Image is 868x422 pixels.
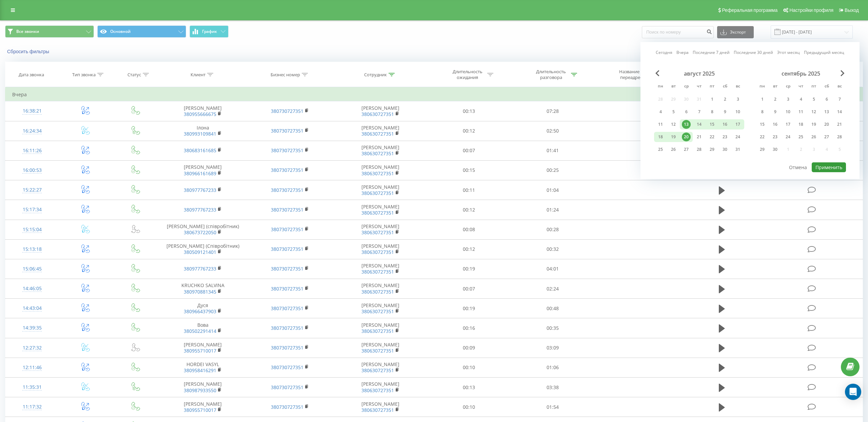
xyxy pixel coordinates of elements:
td: [PERSON_NAME] (співробітник) [159,220,246,239]
a: 380630727351 [361,268,394,275]
div: сб 20 сент. 2025 г. [820,119,833,129]
td: 00:10 [427,358,511,377]
div: вс 24 авг. 2025 г. [731,132,744,142]
div: вт 26 авг. 2025 г. [667,144,680,155]
a: 380630727351 [361,347,394,354]
a: 380630727351 [361,328,394,334]
div: сб 23 авг. 2025 г. [718,132,731,142]
abbr: воскресенье [834,82,845,92]
td: 00:11 [427,180,511,200]
td: 01:06 [511,358,595,377]
a: 380630727351 [361,229,394,236]
a: 380977767233 [184,206,216,213]
a: 380730727351 [271,265,303,272]
td: Ілона [159,121,246,141]
a: 380970881345 [184,288,216,295]
div: 26 [669,145,678,154]
a: 380955710017 [184,407,216,413]
a: 380630727351 [361,190,394,196]
td: 00:19 [427,299,511,318]
div: 4 [656,107,665,116]
div: чт 21 авг. 2025 г. [693,132,706,142]
div: 24 [733,133,742,141]
div: сб 2 авг. 2025 г. [718,94,731,104]
div: 4 [796,95,805,104]
div: 7 [695,107,704,116]
div: 6 [822,95,831,104]
div: 23 [721,133,729,141]
input: Поиск по номеру [642,26,714,38]
div: ср 27 авг. 2025 г. [680,144,693,155]
span: График [202,29,217,34]
a: 380966437903 [184,308,216,315]
div: вс 7 сент. 2025 г. [833,94,846,104]
td: 07:28 [511,101,595,121]
div: пн 22 сент. 2025 г. [756,132,769,142]
a: 380673722050 [184,229,216,236]
div: 5 [809,95,818,104]
div: 26 [809,133,818,141]
div: вт 30 сент. 2025 г. [769,144,782,155]
span: Настройки профиля [789,7,833,13]
div: вс 10 авг. 2025 г. [731,107,744,117]
a: 380502291414 [184,328,216,334]
div: чт 18 сент. 2025 г. [794,119,807,129]
div: 17 [733,120,742,129]
div: сб 30 авг. 2025 г. [718,144,731,155]
a: 380955666675 [184,111,216,117]
div: пт 1 авг. 2025 г. [706,94,718,104]
div: 22 [758,133,767,141]
abbr: четверг [796,82,806,92]
td: [PERSON_NAME] [333,338,427,358]
td: [PERSON_NAME] [333,180,427,200]
div: пт 5 сент. 2025 г. [807,94,820,104]
td: [PERSON_NAME] [333,259,427,279]
a: 380730727351 [271,285,303,292]
div: 31 [733,145,742,154]
div: 16:24:34 [12,124,52,138]
a: 380630727351 [361,308,394,315]
td: [PERSON_NAME] [333,121,427,141]
a: 380730727351 [271,364,303,370]
div: 10 [784,107,792,116]
div: пн 25 авг. 2025 г. [654,144,667,155]
td: [PERSON_NAME] [333,358,427,377]
abbr: пятница [809,82,819,92]
div: 12:11:46 [12,361,52,374]
div: 16:11:26 [12,144,52,157]
button: Все звонки [5,25,94,38]
td: 00:28 [511,220,595,239]
td: 03:38 [511,378,595,397]
span: Previous Month [655,70,659,76]
div: вс 21 сент. 2025 г. [833,119,846,129]
div: 15:13:18 [12,243,52,256]
button: Экспорт [717,26,754,38]
td: 00:15 [427,160,511,180]
td: [PERSON_NAME] [333,239,427,259]
div: 14 [835,107,844,116]
abbr: понедельник [655,82,666,92]
td: 00:13 [427,378,511,397]
a: 380730727351 [271,127,303,134]
td: [PERSON_NAME] [159,397,246,417]
div: 16 [721,120,729,129]
div: 18 [656,133,665,141]
div: 7 [835,95,844,104]
div: 9 [721,107,729,116]
div: чт 11 сент. 2025 г. [794,107,807,117]
td: 00:16 [427,318,511,338]
div: пт 8 авг. 2025 г. [706,107,718,117]
div: 10 [733,107,742,116]
div: вс 3 авг. 2025 г. [731,94,744,104]
div: 25 [796,133,805,141]
abbr: четверг [694,82,704,92]
a: 380630727351 [361,170,394,177]
a: 380630727351 [361,407,394,413]
div: 12 [669,120,678,129]
div: 14 [695,120,704,129]
a: 380730727351 [271,226,303,233]
button: График [190,25,229,38]
div: 3 [784,95,792,104]
td: [PERSON_NAME] [333,318,427,338]
abbr: воскресенье [733,82,743,92]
